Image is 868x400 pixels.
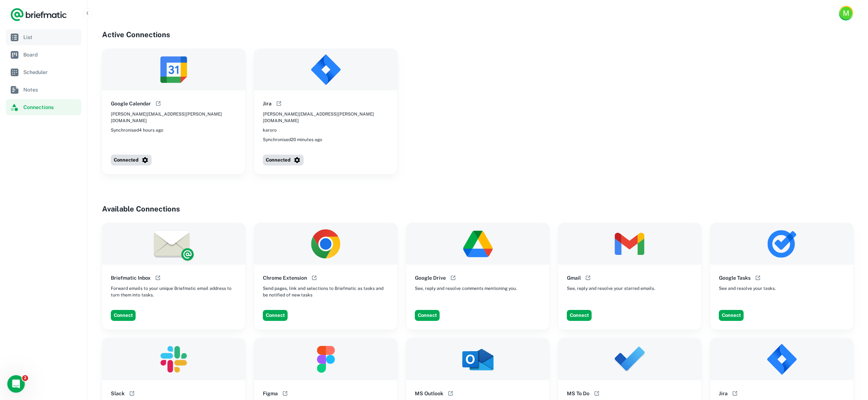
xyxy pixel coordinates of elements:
span: [PERSON_NAME][EMAIL_ADDRESS][PERSON_NAME][DOMAIN_NAME] [263,111,389,124]
button: Open help documentation [310,273,319,282]
h6: Jira [719,389,728,397]
img: Google Drive [406,223,549,265]
span: Notes [23,86,78,94]
button: Open help documentation [449,273,458,282]
h6: Gmail [567,274,581,282]
span: 2 [22,375,28,381]
a: Scheduler [6,64,81,80]
h6: Chrome Extension [263,274,307,282]
img: Jira [254,49,397,90]
button: Connect [111,310,136,321]
span: karoro [263,127,277,133]
button: Open help documentation [154,99,163,108]
span: See, reply and resolve your starred emails. [567,285,655,292]
a: Notes [6,82,81,98]
button: Open help documentation [128,389,136,398]
span: [PERSON_NAME][EMAIL_ADDRESS][PERSON_NAME][DOMAIN_NAME] [111,111,237,124]
a: Logo [10,7,67,22]
button: Account button [839,6,853,20]
h6: Figma [263,389,278,397]
img: Gmail [558,223,701,265]
button: Connected [263,155,304,166]
h6: Briefmatic Inbox [111,274,151,282]
h6: Jira [263,100,272,108]
img: MS Outlook [406,338,549,380]
img: Figma [254,338,397,380]
a: Connections [6,99,81,115]
h4: Active Connections [102,29,853,40]
button: Open help documentation [584,273,592,282]
h6: MS To Do [567,389,589,397]
span: Synchronised 4 hours ago [111,127,163,133]
button: Connect [263,310,288,321]
button: Open help documentation [592,389,601,398]
span: See, reply and resolve comments mentioning you. [415,285,517,292]
h6: Google Tasks [719,274,751,282]
button: Connect [415,310,440,321]
div: M [840,7,852,19]
span: Forward emails to your unique Briefmatic email address to turn them into tasks. [111,285,237,298]
h6: Slack [111,389,125,397]
button: Open help documentation [446,389,455,398]
span: Board [23,51,78,59]
img: Google Tasks [710,223,853,265]
button: Open help documentation [754,273,762,282]
h6: Google Drive [415,274,446,282]
span: Send pages, link and selections to Briefmatic as tasks and be notified of new tasks [263,285,389,298]
img: Chrome Extension [254,223,397,265]
iframe: Intercom live chat [7,375,25,393]
button: Open help documentation [281,389,289,398]
img: MS To Do [558,338,701,380]
span: List [23,33,78,41]
img: Jira [710,338,853,380]
span: Synchronised 20 minutes ago [263,136,322,143]
button: Connected [111,155,152,166]
h4: Available Connections [102,203,853,214]
h6: Google Calendar [111,100,151,108]
button: Open help documentation [731,389,739,398]
button: Connect [567,310,592,321]
button: Connect [719,310,744,321]
span: Connections [23,103,78,111]
img: Google Calendar [102,49,245,90]
img: Briefmatic Inbox [102,223,245,265]
h6: MS Outlook [415,389,443,397]
button: Open help documentation [275,99,283,108]
img: Slack [102,338,245,380]
span: Scheduler [23,68,78,76]
a: List [6,29,81,45]
button: Open help documentation [153,273,162,282]
span: See and resolve your tasks. [719,285,776,292]
a: Board [6,47,81,63]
